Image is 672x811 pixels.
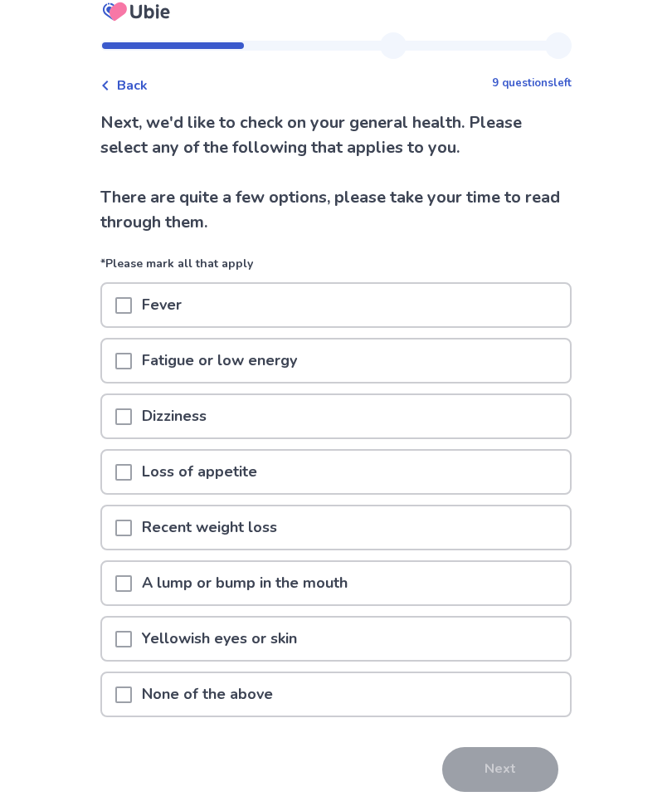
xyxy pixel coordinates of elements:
[100,255,572,282] p: *Please mark all that apply
[132,618,307,660] p: Yellowish eyes or skin
[132,562,358,604] p: A lump or bump in the mouth
[132,506,287,549] p: Recent weight loss
[492,76,572,92] p: 9 questions left
[132,340,307,382] p: Fatigue or low energy
[117,76,148,95] span: Back
[132,395,217,437] p: Dizziness
[132,451,267,493] p: Loss of appetite
[132,673,283,716] p: None of the above
[132,284,192,326] p: Fever
[442,747,558,792] button: Next
[100,110,572,235] p: Next, we'd like to check on your general health. Please select any of the following that applies ...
